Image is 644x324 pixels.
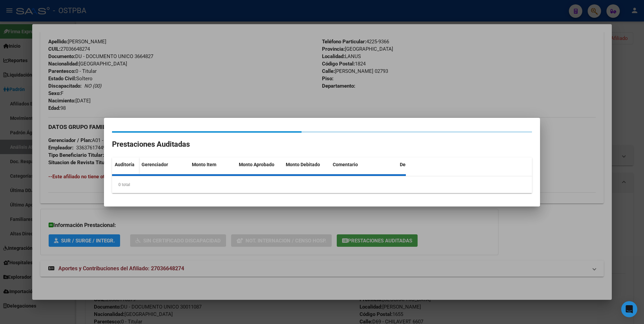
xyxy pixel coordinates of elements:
span: Gerenciador [142,162,168,167]
div: Open Intercom Messenger [621,301,637,317]
datatable-header-cell: Monto Aprobado [236,157,283,186]
datatable-header-cell: Comentario [330,157,397,186]
span: Comentario [333,162,358,167]
span: Auditoría [115,162,135,167]
span: Monto Debitado [286,162,320,167]
h2: Prestaciones Auditadas [112,138,532,151]
span: Descripción [400,162,425,167]
span: Monto Item [192,162,216,167]
div: 0 total [112,176,532,193]
datatable-header-cell: Descripción [397,157,464,186]
span: Monto Aprobado [239,162,274,167]
datatable-header-cell: Gerenciador [139,157,189,186]
datatable-header-cell: Auditoría [112,157,139,186]
datatable-header-cell: Monto Debitado [283,157,330,186]
datatable-header-cell: Monto Item [189,157,236,186]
